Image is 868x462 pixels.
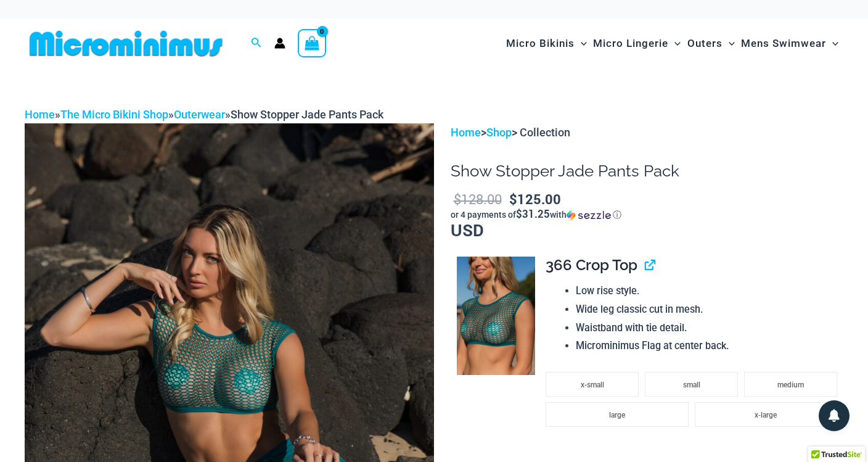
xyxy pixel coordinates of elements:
span: large [609,411,625,419]
span: Mens Swimwear [741,28,826,59]
a: The Micro Bikini Shop [60,108,168,121]
nav: Site Navigation [501,23,843,64]
span: Outers [687,28,723,59]
span: Micro Bikinis [506,28,575,59]
span: $31.25 [516,207,550,221]
img: Sezzle [567,210,611,221]
li: small [645,372,738,397]
span: $ [454,190,461,208]
div: or 4 payments of with [451,208,843,221]
a: Micro LingerieMenu ToggleMenu Toggle [590,25,684,62]
h1: Show Stopper Jade Pants Pack [451,162,843,181]
li: medium [744,372,837,397]
span: x-small [581,381,604,389]
p: USD [451,189,843,239]
a: Micro BikinisMenu ToggleMenu Toggle [503,25,590,62]
span: Menu Toggle [826,28,838,59]
bdi: 125.00 [509,190,561,208]
img: Show Stopper Jade 366 Top 5007 pants [457,257,535,374]
span: Menu Toggle [575,28,587,59]
img: MM SHOP LOGO FLAT [25,30,227,57]
li: x-small [546,372,639,397]
span: » » » [25,108,383,121]
a: Outerwear [174,108,225,121]
a: OutersMenu ToggleMenu Toggle [684,25,738,62]
span: 366 Crop Top [546,256,637,274]
span: Menu Toggle [668,28,681,59]
a: Search icon link [251,36,262,51]
a: Home [25,108,55,121]
a: Account icon link [274,38,285,49]
span: Show Stopper Jade Pants Pack [231,108,383,121]
li: Wide leg classic cut in mesh. [576,300,843,319]
a: View Shopping Cart, empty [298,29,326,57]
span: medium [777,381,804,389]
span: x-large [755,411,777,419]
span: Menu Toggle [723,28,735,59]
a: Mens SwimwearMenu ToggleMenu Toggle [738,25,841,62]
div: or 4 payments of$31.25withSezzle Click to learn more about Sezzle [451,208,843,221]
li: Microminimus Flag at center back. [576,337,843,355]
li: Low rise style. [576,282,843,300]
span: $ [509,190,517,208]
bdi: 128.00 [454,190,502,208]
li: large [546,402,688,427]
a: Home [451,126,481,139]
span: Micro Lingerie [593,28,668,59]
li: x-large [695,402,837,427]
p: > > Collection [451,123,843,142]
li: Waistband with tie detail. [576,319,843,337]
span: small [683,381,700,389]
a: Shop [486,126,512,139]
